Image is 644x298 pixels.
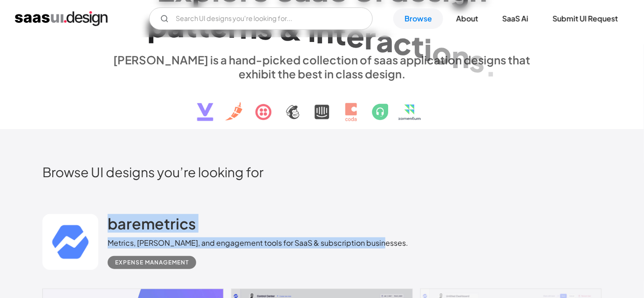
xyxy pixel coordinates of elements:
[181,81,463,129] img: text, icon, saas logo
[149,7,373,30] form: Email Form
[452,39,469,75] div: n
[108,237,408,249] div: Metrics, [PERSON_NAME], and engagement tools for SaaS & subscription businesses.
[424,31,432,67] div: i
[445,8,489,29] a: About
[364,20,376,56] div: r
[240,9,257,45] div: n
[469,42,485,78] div: s
[149,7,373,30] input: Search UI designs you're looking for...
[210,8,228,44] div: e
[334,16,346,52] div: t
[485,47,497,83] div: .
[15,11,108,26] a: home
[42,164,602,180] h2: Browse UI designs you’re looking for
[257,10,273,46] div: s
[115,257,189,268] div: Expense Management
[228,8,240,44] div: r
[108,214,196,237] a: baremetrics
[411,28,424,64] div: t
[308,12,316,48] div: i
[108,214,196,233] h2: baremetrics
[185,7,197,43] div: t
[491,8,540,29] a: SaaS Ai
[346,18,364,54] div: e
[278,11,302,47] div: &
[432,35,452,71] div: o
[197,7,210,43] div: t
[167,7,185,43] div: a
[376,22,393,58] div: a
[393,25,411,61] div: c
[541,8,629,29] a: Submit UI Request
[316,14,334,50] div: n
[108,53,536,81] div: [PERSON_NAME] is a hand-picked collection of saas application designs that exhibit the best in cl...
[147,7,167,43] div: p
[393,8,443,29] a: Browse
